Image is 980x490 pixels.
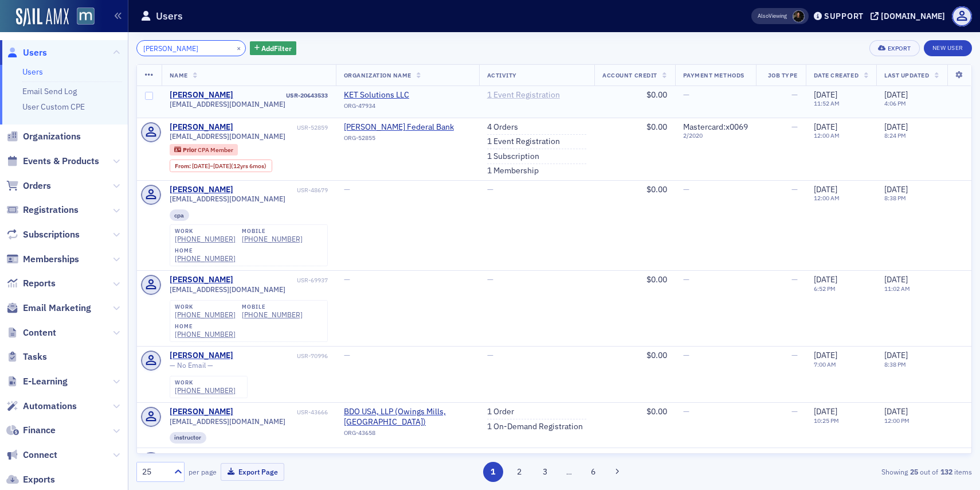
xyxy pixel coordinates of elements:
span: $0.00 [646,274,667,285]
div: USR-52859 [235,124,328,131]
span: [DATE] [884,350,908,360]
a: Prior CPA Member [174,146,233,153]
button: 2 [509,462,529,482]
a: [PHONE_NUMBER] [175,254,236,263]
a: 10 Orders [487,452,523,462]
div: [DOMAIN_NAME] [881,11,945,21]
span: [DATE] [213,162,231,170]
span: $0.00 [646,122,667,132]
a: [PHONE_NUMBER] [175,310,236,319]
a: Exports [6,473,55,486]
span: — [344,350,350,360]
span: — [683,90,689,100]
span: Content [23,326,56,339]
div: [PHONE_NUMBER] [175,330,236,339]
span: Memberships [23,253,79,266]
strong: 132 [938,466,954,477]
span: — [344,274,350,285]
time: 11:02 AM [884,285,910,293]
a: [PERSON_NAME] Federal Bank [344,122,454,133]
a: [PERSON_NAME] [170,275,233,285]
span: Subscriptions [23,228,80,241]
a: [PHONE_NUMBER] [242,310,303,319]
a: Orders [6,180,51,192]
a: 1 Membership [487,166,539,176]
span: — [683,406,689,417]
span: — [791,90,798,100]
div: work [175,228,236,235]
div: instructor [170,432,207,444]
span: [DATE] [884,406,908,417]
time: 12:00 PM [884,417,910,425]
div: [PERSON_NAME] [170,90,233,100]
div: USR-69937 [235,277,328,284]
span: Organizations [23,130,81,143]
span: Viewing [758,12,787,20]
span: [DATE] [192,162,210,170]
span: — [791,406,798,417]
div: mobile [242,304,303,310]
span: … [561,466,577,477]
div: USR-48679 [235,186,328,194]
div: From: 2007-04-30 00:00:00 [170,160,272,172]
button: 6 [583,462,603,482]
span: [DATE] [814,122,837,132]
span: — No Email — [170,361,213,370]
span: Users [23,46,47,59]
span: [DATE] [814,90,837,100]
a: Email Send Log [22,86,77,96]
a: Calvert County Government [344,452,448,462]
time: 10:25 PM [814,417,839,425]
time: 12:00 AM [814,194,840,202]
span: [DATE] [814,184,837,195]
span: — [344,184,350,195]
span: Exports [23,473,55,486]
div: work [175,304,236,310]
img: SailAMX [77,7,95,25]
div: home [175,247,236,254]
time: 6:52 PM [814,285,836,293]
div: 25 [142,466,167,478]
span: — [791,184,798,195]
a: Content [6,326,56,339]
a: [PERSON_NAME] [170,452,233,462]
span: [DATE] [814,452,837,462]
span: — [487,184,493,195]
div: ORG-47934 [344,102,448,114]
time: 8:24 PM [884,131,906,139]
span: $0.00 [646,350,667,360]
span: [DATE] [884,90,908,100]
div: cpa [170,209,190,221]
time: 7:00 AM [814,360,836,368]
button: AddFilter [250,41,297,56]
a: 1 On-Demand Registration [487,422,583,432]
div: USR-43666 [235,409,328,416]
span: Payment Methods [683,71,744,79]
span: Account Credit [602,71,657,79]
time: 4:06 PM [884,99,906,107]
a: View Homepage [69,7,95,27]
div: [PERSON_NAME] [170,185,233,195]
span: Email Marketing [23,302,91,314]
a: Automations [6,400,77,413]
div: ORG-43658 [344,429,471,441]
a: 1 Event Registration [487,90,560,100]
time: 8:38 PM [884,360,906,368]
span: — [791,452,798,462]
span: — [683,184,689,195]
span: From : [175,162,192,170]
button: Export Page [221,463,284,481]
div: mobile [242,228,303,235]
span: Reports [23,277,56,290]
span: Last Updated [884,71,929,79]
span: — [791,274,798,285]
div: Prior: Prior: CPA Member [170,144,238,155]
span: Automations [23,400,77,413]
span: [EMAIL_ADDRESS][DOMAIN_NAME] [170,285,285,294]
a: Registrations [6,204,79,216]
